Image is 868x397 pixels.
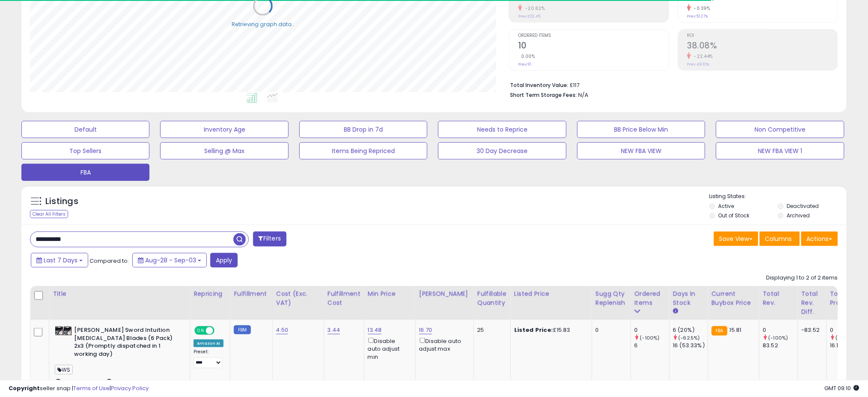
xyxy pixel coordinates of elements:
[510,79,832,90] li: £117
[74,326,178,360] b: [PERSON_NAME] Sword Intuition [MEDICAL_DATA] Blades (6 Pack) 2x3 (Promptly dispatched in 1 workin...
[9,385,149,393] div: seller snap | |
[194,349,224,368] div: Preset:
[160,121,288,138] button: Inventory Age
[836,334,856,341] small: (-100%)
[234,325,251,334] small: FBM
[518,14,540,19] small: Prev: £22.45
[518,53,535,60] small: 0.00%
[132,253,207,268] button: Aug-28 - Sep-03
[477,289,507,307] div: Fulfillable Quantity
[712,289,756,307] div: Current Buybox Price
[55,365,73,375] span: WS
[640,334,660,341] small: (-100%)
[769,334,788,341] small: (-100%)
[518,33,668,38] span: Ordered Items
[577,121,705,138] button: BB Price Below Min
[802,326,820,334] div: -83.52
[635,342,669,349] div: 6
[763,342,798,349] div: 83.52
[518,41,668,52] h2: 10
[719,202,734,210] label: Active
[514,326,585,334] div: £15.83
[73,384,110,392] a: Terms of Use
[53,289,186,298] div: Title
[213,327,227,334] span: OFF
[719,212,750,219] label: Out of Stock
[21,121,149,138] button: Default
[787,202,819,210] label: Deactivated
[253,232,286,247] button: Filters
[419,336,467,353] div: Disable auto adjust max
[716,142,844,159] button: NEW FBA VIEW 1
[514,326,553,334] b: Listed Price:
[763,289,794,307] div: Total Rev.
[30,210,68,218] div: Clear All Filters
[194,340,224,347] div: Amazon AI
[578,91,588,99] span: N/A
[328,326,340,334] a: 3.44
[687,14,708,19] small: Prev: 51.27%
[368,336,409,361] div: Disable auto adjust min
[195,327,206,334] span: ON
[234,289,268,298] div: Fulfillment
[577,142,705,159] button: NEW FBA VIEW
[477,326,504,334] div: 25
[194,289,227,298] div: Repricing
[679,334,700,341] small: (-62.5%)
[830,342,865,349] div: 16.18
[522,5,545,12] small: -20.62%
[673,326,708,334] div: 6 (20%)
[830,326,865,334] div: 0
[710,192,847,201] p: Listing States:
[801,232,838,246] button: Actions
[510,81,568,89] b: Total Inventory Value:
[111,384,149,392] a: Privacy Policy
[518,62,531,67] small: Prev: 10
[687,33,838,38] span: ROI
[830,289,862,307] div: Total Profit
[21,164,149,181] button: FBA
[276,326,289,334] a: 4.50
[368,289,412,298] div: Min Price
[712,326,728,336] small: FBA
[104,379,173,385] span: | SKU: 4027800406807-X2
[691,53,713,60] small: -22.44%
[635,326,669,334] div: 0
[368,326,382,334] a: 13.48
[299,121,427,138] button: BB Drop in 7d
[716,121,844,138] button: Non Competitive
[232,21,294,28] div: Retrieving graph data..
[673,307,678,315] small: Days In Stock.
[160,142,288,159] button: Selling @ Max
[787,212,810,219] label: Archived
[328,289,361,307] div: Fulfillment Cost
[9,384,40,392] strong: Copyright
[596,289,627,307] div: Sugg Qty Replenish
[714,232,758,246] button: Save View
[210,253,238,268] button: Apply
[765,235,792,243] span: Columns
[730,326,742,334] span: 15.81
[438,121,566,138] button: Needs to Reprice
[802,289,823,316] div: Total Rev. Diff.
[55,326,72,336] img: 51PvnpGBqHL._SL40_.jpg
[145,256,196,265] span: Aug-28 - Sep-03
[276,289,320,307] div: Cost (Exc. VAT)
[55,326,183,396] div: ASIN:
[89,257,129,265] span: Compared to:
[44,256,78,265] span: Last 7 Days
[673,289,704,307] div: Days In Stock
[760,232,800,246] button: Columns
[687,62,710,67] small: Prev: 49.10%
[299,142,427,159] button: Items Being Repriced
[673,342,708,349] div: 16 (53.33%)
[691,5,710,12] small: -0.39%
[825,384,859,392] span: 2025-09-11 09:10 GMT
[514,289,588,298] div: Listed Price
[592,286,631,320] th: Please note that this number is a calculation based on your required days of coverage and your ve...
[419,326,433,334] a: 16.70
[510,91,577,99] b: Short Term Storage Fees:
[763,326,798,334] div: 0
[45,195,78,208] h5: Listings
[596,326,624,334] div: 0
